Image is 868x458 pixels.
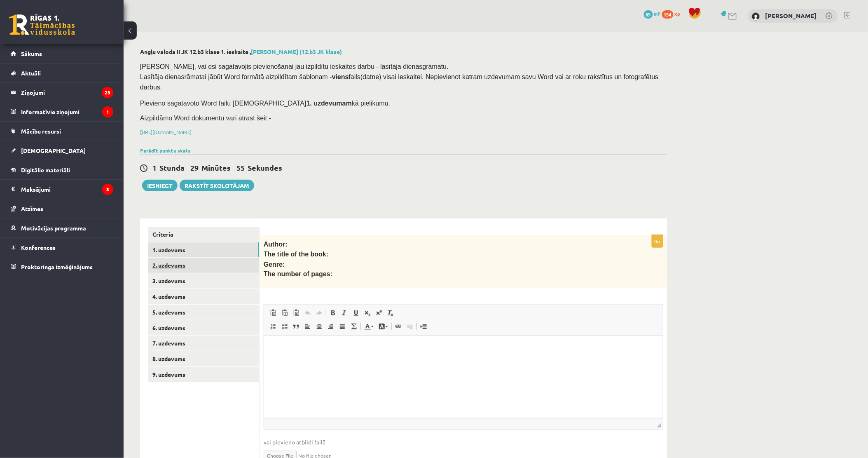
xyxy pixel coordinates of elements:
[337,321,348,332] a: Justify
[248,163,282,172] span: Sekundes
[332,73,349,80] strong: viens
[325,321,337,332] a: Align Right
[362,308,373,318] a: Subscript
[373,308,385,318] a: Superscript
[662,10,684,17] a: 154 xp
[21,69,41,77] span: Aktuāli
[140,100,390,107] span: Pievieno sagatavoto Word failu [DEMOGRAPHIC_DATA] kā pielikumu.
[21,180,113,199] legend: Maksājumi
[376,321,391,332] a: Background Color
[264,270,332,277] span: The number of pages:
[652,235,663,248] p: 0p
[140,129,192,135] a: [URL][DOMAIN_NAME]
[102,87,113,98] i: 23
[140,147,190,154] a: Parādīt punktu skalu
[159,163,185,172] span: Stunda
[302,308,314,318] a: Undo (Ctrl+Z)
[11,141,113,160] a: [DEMOGRAPHIC_DATA]
[350,308,362,318] a: Underline (Ctrl+U)
[148,305,259,320] a: 5. uzdevums
[267,308,279,318] a: Paste (Ctrl+V)
[148,289,259,304] a: 4. uzdevums
[662,10,674,19] span: 154
[21,127,61,135] span: Mācību resursi
[752,12,760,21] img: Kristiāns Tirzītis
[11,238,113,257] a: Konferences
[21,224,86,232] span: Motivācijas programma
[140,63,660,91] span: [PERSON_NAME], vai esi sagatavojis pievienošanai jau izpildītu ieskaites darbu - lasītāja dienasg...
[140,115,271,122] span: Aizpildāmo Word dokumentu vari atrast šeit -
[148,227,259,242] a: Criteria
[279,308,290,318] a: Paste as plain text (Ctrl+Shift+V)
[11,218,113,237] a: Motivācijas programma
[385,308,396,318] a: Remove Format
[190,163,199,172] span: 29
[404,321,416,332] a: Unlink
[21,102,113,121] legend: Informatīvie ziņojumi
[418,321,429,332] a: Insert Page Break for Printing
[267,321,279,332] a: Insert/Remove Numbered List
[251,48,342,55] a: [PERSON_NAME] (12.b3 JK klase)
[765,12,817,20] a: [PERSON_NAME]
[152,163,157,172] span: 1
[314,321,325,332] a: Center
[290,308,302,318] a: Paste from Word
[11,102,113,121] a: Informatīvie ziņojumi1
[644,10,661,17] a: 89 mP
[21,263,93,270] span: Proktoringa izmēģinājums
[148,273,259,289] a: 3. uzdevums
[279,321,290,332] a: Insert/Remove Bulleted List
[11,83,113,102] a: Ziņojumi23
[290,321,302,332] a: Block Quote
[11,199,113,218] a: Atzīmes
[21,244,56,251] span: Konferences
[306,100,352,107] strong: 1. uzdevumam
[314,308,325,318] a: Redo (Ctrl+Y)
[102,106,113,117] i: 1
[236,163,245,172] span: 55
[264,261,285,268] span: Genre:
[657,423,661,427] span: Resize
[11,44,113,63] a: Sākums
[21,147,86,154] span: [DEMOGRAPHIC_DATA]
[148,242,259,258] a: 1. uzdevums
[11,257,113,276] a: Proktoringa izmēģinājums
[142,180,178,191] button: Iesniegt
[21,205,43,212] span: Atzīmes
[180,180,254,191] a: Rakstīt skolotājam
[644,10,653,19] span: 89
[362,321,376,332] a: Text Color
[148,367,259,382] a: 9. uzdevums
[148,336,259,351] a: 7. uzdevums
[148,258,259,273] a: 2. uzdevums
[264,241,288,248] span: Author:
[11,122,113,141] a: Mācību resursi
[148,351,259,366] a: 8. uzdevums
[393,321,404,332] a: Link (Ctrl+K)
[21,50,42,57] span: Sākums
[140,48,667,55] h2: Angļu valoda II JK 12.b3 klase 1. ieskaite ,
[102,184,113,195] i: 3
[9,14,75,35] a: Rīgas 1. Tālmācības vidusskola
[302,321,314,332] a: Align Left
[11,160,113,179] a: Digitālie materiāli
[148,320,259,336] a: 6. uzdevums
[675,10,680,17] span: xp
[264,438,663,446] span: vai pievieno atbildi failā
[21,83,113,102] legend: Ziņojumi
[11,63,113,82] a: Aktuāli
[201,163,231,172] span: Minūtes
[21,166,70,174] span: Digitālie materiāli
[264,251,328,258] span: The title of the book:
[348,321,360,332] a: Math
[327,308,339,318] a: Bold (Ctrl+B)
[339,308,350,318] a: Italic (Ctrl+I)
[654,10,661,17] span: mP
[264,336,663,418] iframe: Editor, wiswyg-editor-user-answer-47434017841180
[11,180,113,199] a: Maksājumi3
